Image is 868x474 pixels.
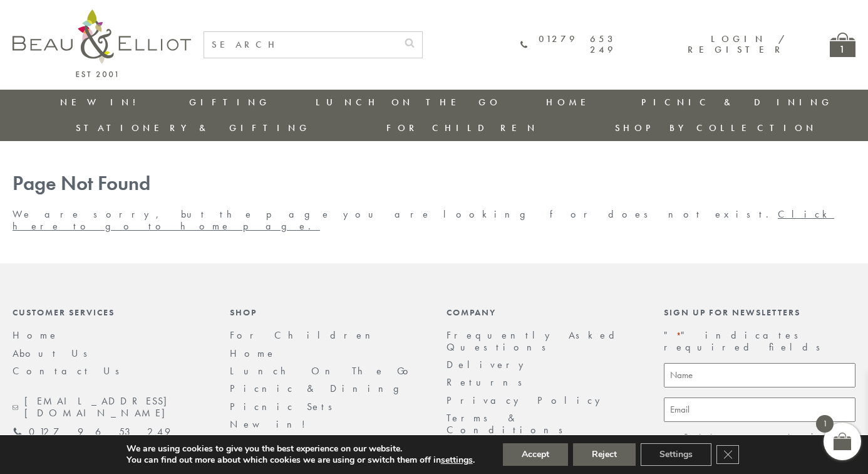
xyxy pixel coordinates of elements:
[447,376,530,389] a: Returns
[230,418,314,431] a: New in!
[447,358,530,371] a: Delivery
[664,330,856,353] p: " " indicates required fields
[441,455,473,466] button: settings
[664,398,856,422] input: Email
[816,415,834,433] span: 1
[316,96,501,108] a: Lunch On The Go
[230,347,276,360] a: Home
[520,34,616,56] a: 01279 653 249
[230,307,422,317] div: Shop
[60,96,144,108] a: New in!
[13,364,128,377] a: Contact Us
[13,172,855,196] h1: Page Not Found
[641,443,711,466] button: Settings
[204,32,397,58] input: SEARCH
[688,33,786,56] a: Login / Register
[13,9,191,77] img: logo
[13,329,59,342] a: Home
[664,363,856,387] input: Name
[615,122,817,134] a: Shop by collection
[76,122,311,134] a: Stationery & Gifting
[503,443,568,466] button: Accept
[230,400,341,413] a: Picnic Sets
[127,443,475,455] p: We are using cookies to give you the best experience on our website.
[447,411,571,436] a: Terms & Conditions
[230,364,416,377] a: Lunch On The Go
[13,208,834,232] a: Click here to go to home page.
[447,307,639,317] div: Company
[13,347,96,360] a: About Us
[641,96,833,108] a: Picnic & Dining
[127,455,475,466] p: You can find out more about which cookies we are using or switch them off in .
[830,33,855,57] a: 1
[230,382,411,395] a: Picnic & Dining
[684,432,856,465] label: By signing up you are agreeing to be contacted regarding the Beau & [PERSON_NAME] Newsletter.
[546,96,596,108] a: Home
[447,329,623,353] a: Frequently Asked Questions
[573,443,636,466] button: Reject
[447,394,607,407] a: Privacy Policy
[13,396,205,419] a: [EMAIL_ADDRESS][DOMAIN_NAME]
[13,307,205,317] div: Customer Services
[13,426,170,438] a: 01279 653 249
[230,329,380,342] a: For Children
[664,307,856,317] div: Sign up for newsletters
[386,122,539,134] a: For Children
[189,96,271,108] a: Gifting
[716,445,739,464] button: Close GDPR Cookie Banner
